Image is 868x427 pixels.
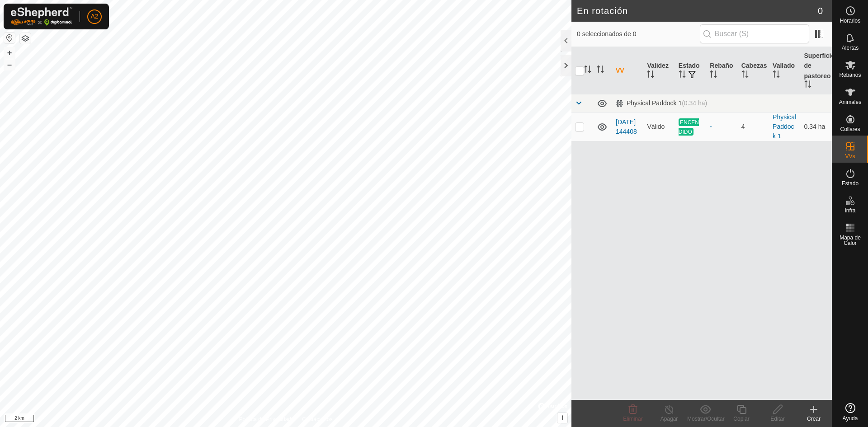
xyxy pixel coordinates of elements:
a: Physical Paddock 1 [773,113,796,140]
font: Validez [647,62,668,69]
div: - [710,122,734,131]
a: Contáctenos [302,415,332,423]
font: A2 [90,13,98,20]
p-sorticon: Activar para ordenar [597,67,604,74]
p-sorticon: Activar para ordenar [679,72,686,79]
font: Contáctenos [302,416,332,422]
button: Capas del Mapa [20,33,31,44]
font: Animales [839,99,861,105]
span: ENCENDIDO [679,118,699,136]
p-sorticon: Activar para ordenar [741,72,749,79]
font: Vallado [773,62,795,69]
font: Horarios [840,18,860,24]
font: Eliminar [623,416,642,422]
font: Ayuda [843,415,858,422]
font: Política de Privacidad [239,416,291,422]
font: 0 [818,6,823,16]
span: (0.34 ha) [682,99,707,107]
font: Estado [679,62,700,69]
input: Buscar (S) [700,24,809,43]
font: Mapa de Calor [840,235,861,246]
font: Rebaño [710,62,733,69]
font: Collares [840,126,860,132]
font: VV [616,67,624,74]
font: Apagar [660,416,678,422]
font: Cabezas [741,62,767,69]
font: Superficie de pastoreo [804,52,835,79]
p-sorticon: Activar para ordenar [773,72,780,79]
font: Crear [807,416,821,422]
font: En rotación [577,6,628,16]
td: 0.34 ha [801,113,832,141]
a: Política de Privacidad [239,415,291,423]
img: Logotipo de Gallagher [11,7,72,26]
font: Estado [842,180,859,187]
font: Copiar [733,416,749,422]
button: – [4,59,15,70]
td: Válido [643,113,675,141]
p-sorticon: Activar para ordenar [647,72,654,79]
button: + [4,47,15,58]
font: i [561,414,563,422]
button: Restablecer Mapa [4,33,15,43]
font: VVs [845,153,855,160]
button: i [557,413,567,423]
td: 4 [738,113,769,141]
p-sorticon: Activar para ordenar [804,82,811,89]
font: 0 seleccionados de 0 [577,30,637,38]
font: + [7,48,12,57]
p-sorticon: Activar para ordenar [710,72,717,79]
p-sorticon: Activar para ordenar [584,67,591,74]
font: Rebaños [839,72,861,78]
a: Ayuda [832,399,868,425]
font: Mostrar/Ocultar [687,416,725,422]
font: – [7,60,12,69]
a: [DATE] 144408 [616,118,637,135]
div: Physical Paddock 1 [616,99,707,107]
font: Infra [844,207,855,214]
font: Alertas [842,45,859,51]
font: Editar [770,416,784,422]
